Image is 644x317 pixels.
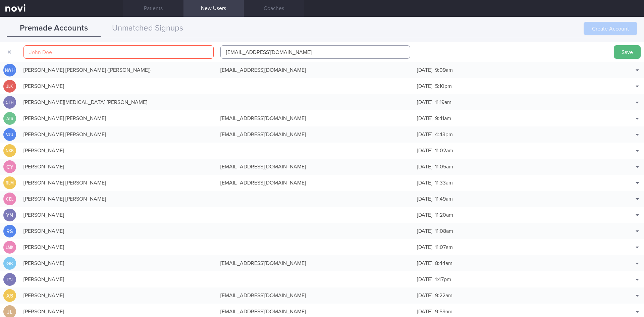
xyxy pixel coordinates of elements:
div: TYJ [4,273,15,286]
div: [EMAIL_ADDRESS][DOMAIN_NAME] [217,176,414,190]
div: [PERSON_NAME] [20,289,217,302]
div: YN [3,209,16,222]
span: [DATE] [417,116,432,121]
input: John Doe [23,45,214,59]
div: [EMAIL_ADDRESS][DOMAIN_NAME] [217,257,414,270]
div: NWH [4,64,15,77]
div: LMK [4,241,15,254]
span: 11:20am [435,212,453,218]
div: VJU [4,128,15,141]
div: XS [3,289,16,302]
div: [PERSON_NAME] [PERSON_NAME] [20,128,217,141]
span: 11:02am [435,148,453,153]
div: CTH [4,96,15,109]
div: [PERSON_NAME] [20,224,217,238]
div: [PERSON_NAME][MEDICAL_DATA] [PERSON_NAME] [20,96,217,109]
span: 11:33am [435,180,453,186]
span: 9:09am [435,67,453,73]
div: CEL [4,193,15,206]
div: [PERSON_NAME] [PERSON_NAME] ([PERSON_NAME]) [20,63,217,77]
span: 11:05am [435,164,453,169]
div: [EMAIL_ADDRESS][DOMAIN_NAME] [217,112,414,125]
div: GK [3,257,16,270]
div: [PERSON_NAME] [20,144,217,157]
span: 1:47pm [435,277,451,282]
span: [DATE] [417,84,432,89]
span: 11:07am [435,245,453,250]
div: [PERSON_NAME] [20,273,217,286]
button: Premade Accounts [7,20,101,37]
div: [PERSON_NAME] [20,160,217,173]
span: [DATE] [417,212,432,218]
span: [DATE] [417,100,432,105]
span: 5:10pm [435,84,452,89]
div: ATS [4,112,15,125]
span: 8:44am [435,261,452,266]
span: 9:59am [435,309,452,314]
span: [DATE] [417,293,432,298]
span: 11:19am [435,100,451,105]
div: [EMAIL_ADDRESS][DOMAIN_NAME] [217,63,414,77]
button: Unmatched Signups [101,20,195,37]
span: 9:41am [435,116,451,121]
div: [EMAIL_ADDRESS][DOMAIN_NAME] [217,289,414,302]
div: RLM [4,176,15,190]
span: [DATE] [417,132,432,137]
div: JLK [4,80,15,93]
span: 9:22am [435,293,452,298]
div: CY [3,160,16,173]
div: RS [3,225,16,238]
span: [DATE] [417,67,432,73]
div: [EMAIL_ADDRESS][DOMAIN_NAME] [217,128,414,141]
div: [PERSON_NAME] [PERSON_NAME] [20,176,217,190]
div: [PERSON_NAME] [20,257,217,270]
div: NKB [4,144,15,157]
span: [DATE] [417,196,432,202]
span: [DATE] [417,180,432,186]
span: 11:08am [435,228,453,234]
div: [PERSON_NAME] [PERSON_NAME] [20,112,217,125]
span: [DATE] [417,277,432,282]
input: email@novi-health.com [220,45,411,59]
div: [PERSON_NAME] [PERSON_NAME] [20,192,217,206]
span: [DATE] [417,309,432,314]
span: [DATE] [417,164,432,169]
div: [PERSON_NAME] [20,241,217,254]
span: [DATE] [417,245,432,250]
span: [DATE] [417,261,432,266]
span: [DATE] [417,148,432,153]
span: 4:43pm [435,132,453,137]
div: [PERSON_NAME] [20,80,217,93]
div: [EMAIL_ADDRESS][DOMAIN_NAME] [217,160,414,173]
span: [DATE] [417,228,432,234]
div: [PERSON_NAME] [20,208,217,222]
span: 11:49am [435,196,453,202]
button: Save [614,45,641,59]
